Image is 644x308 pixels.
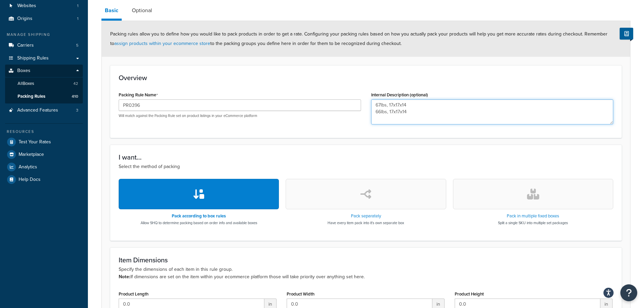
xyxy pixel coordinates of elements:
p: Will match against the Packing Rule set on product listings in your eCommerce platform [119,113,361,118]
a: Optional [128,2,156,19]
span: Boxes [17,68,30,74]
a: Origins1 [5,13,83,25]
b: Note: [119,273,130,280]
button: Open Resource Center [620,284,637,301]
span: 42 [73,81,78,87]
a: Marketplace [5,148,83,161]
p: Allow SHQ to determine packing based on order info and available boxes [141,220,257,226]
a: Basic [101,2,122,21]
a: Packing Rules410 [5,90,83,103]
span: Test Your Rates [19,139,51,145]
span: Advanced Features [17,108,58,113]
span: Help Docs [19,177,41,183]
div: Resources [5,129,83,135]
a: Shipping Rules [5,52,83,65]
a: Analytics [5,161,83,173]
a: Test Your Rates [5,136,83,148]
span: 3 [76,108,78,113]
p: Select the method of packing [119,163,613,170]
textarea: 67lbs, 17x17x14 66lbs, 17x17x14 [371,99,614,124]
h3: Overview [119,74,613,81]
span: Marketplace [19,152,44,158]
li: Carriers [5,39,83,52]
a: Advanced Features3 [5,104,83,117]
h3: Item Dimensions [119,256,613,264]
a: assign products within your ecommerce store [114,40,210,47]
li: Origins [5,13,83,25]
span: Packing Rules [18,94,45,99]
a: AllBoxes42 [5,77,83,90]
h3: Pack separately [328,214,404,218]
li: Boxes [5,65,83,103]
a: Help Docs [5,173,83,186]
li: Packing Rules [5,90,83,103]
span: Websites [17,3,36,9]
h3: Pack according to box rules [141,214,257,218]
p: Have every item pack into it's own separate box [328,220,404,226]
span: Carriers [17,43,34,48]
label: Internal Description (optional) [371,92,428,97]
span: Shipping Rules [17,55,49,61]
p: Specify the dimensions of each item in this rule group. If dimensions are set on the item within ... [119,266,613,281]
span: 410 [72,94,78,99]
button: Show Help Docs [620,28,633,40]
span: Packing rules allow you to define how you would like to pack products in order to get a rate. Con... [110,30,607,47]
span: Origins [17,16,32,22]
span: 1 [77,16,78,22]
p: Split a single SKU into multiple set packages [498,220,568,226]
span: 1 [77,3,78,9]
a: Boxes [5,65,83,77]
h3: Pack in multiple fixed boxes [498,214,568,218]
h3: I want... [119,153,613,161]
span: All Boxes [18,81,34,87]
label: Product Length [119,291,148,297]
label: Product Height [455,291,484,297]
span: 5 [76,43,78,48]
label: Packing Rule Name [119,92,158,98]
div: Manage Shipping [5,32,83,38]
label: Product Width [287,291,314,297]
span: Analytics [19,164,37,170]
li: Advanced Features [5,104,83,117]
a: Carriers5 [5,39,83,52]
